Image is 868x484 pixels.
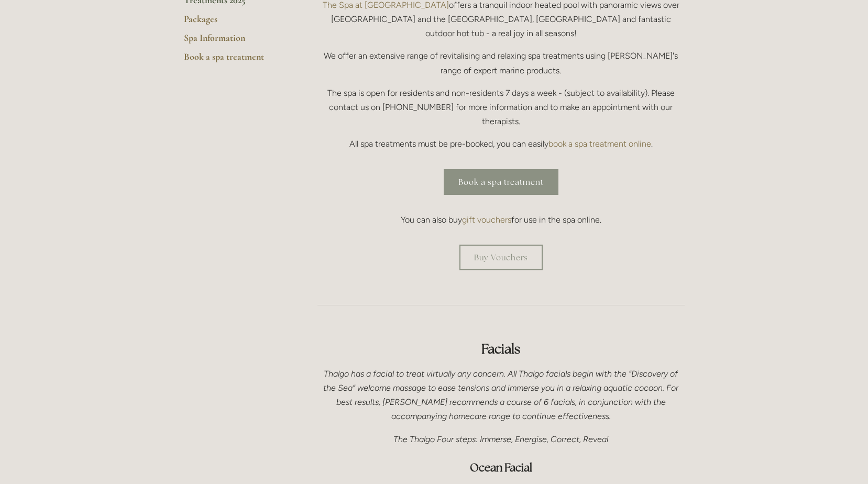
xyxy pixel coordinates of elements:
[548,139,651,149] a: book a spa treatment online
[317,137,685,151] p: All spa treatments must be pre-booked, you can easily .
[184,13,284,32] a: Packages
[444,169,558,195] a: Book a spa treatment
[393,434,608,444] em: The Thalgo Four steps: Immerse, Energise, Correct, Reveal
[184,32,284,51] a: Spa Information
[184,51,284,70] a: Book a spa treatment
[470,460,532,475] strong: Ocean Facial
[481,340,520,357] strong: Facials
[462,215,511,225] a: gift vouchers
[323,369,680,422] em: Thalgo has a facial to treat virtually any concern. All Thalgo facials begin with the “Discovery ...
[317,213,685,227] p: You can also buy for use in the spa online.
[317,49,685,77] p: We offer an extensive range of revitalising and relaxing spa treatments using [PERSON_NAME]'s ran...
[459,245,543,270] a: Buy Vouchers
[317,86,685,129] p: The spa is open for residents and non-residents 7 days a week - (subject to availability). Please...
